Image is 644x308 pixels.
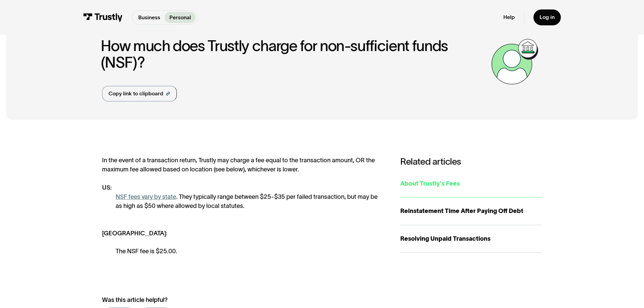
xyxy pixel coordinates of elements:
[400,170,542,198] a: About Trustly's Fees
[400,207,542,216] div: Reinstatement Time After Paying Off Debt
[102,230,166,237] strong: [GEOGRAPHIC_DATA]
[400,225,542,253] a: Resolving Unpaid Transactions
[138,14,160,22] p: Business
[134,12,165,23] a: Business
[400,179,542,188] div: About Trustly's Fees
[116,192,385,211] div: . They typically range between $25-$35 per failed transaction, but may be as high as $50 where al...
[400,234,542,243] div: Resolving Unpaid Transactions
[169,14,191,22] p: Personal
[400,197,542,225] a: Reinstatement Time After Paying Off Debt
[533,9,561,25] a: Log in
[400,156,542,167] h3: Related articles
[102,156,385,256] div: In the event of a transaction return, Trustly may charge a fee equal to the transaction amount, O...
[102,184,110,191] strong: US
[116,193,176,200] a: NSF fees vary by state
[503,14,515,21] a: Help
[83,13,123,22] img: Trustly Logo
[116,247,385,256] div: The NSF fee is $25.00.
[101,38,487,71] h1: How much does Trustly charge for non-sufficient funds (NSF)?
[102,295,369,305] div: Was this article helpful?
[165,12,195,23] a: Personal
[540,14,555,21] div: Log in
[102,86,177,101] a: Copy link to clipboard
[109,90,163,98] div: Copy link to clipboard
